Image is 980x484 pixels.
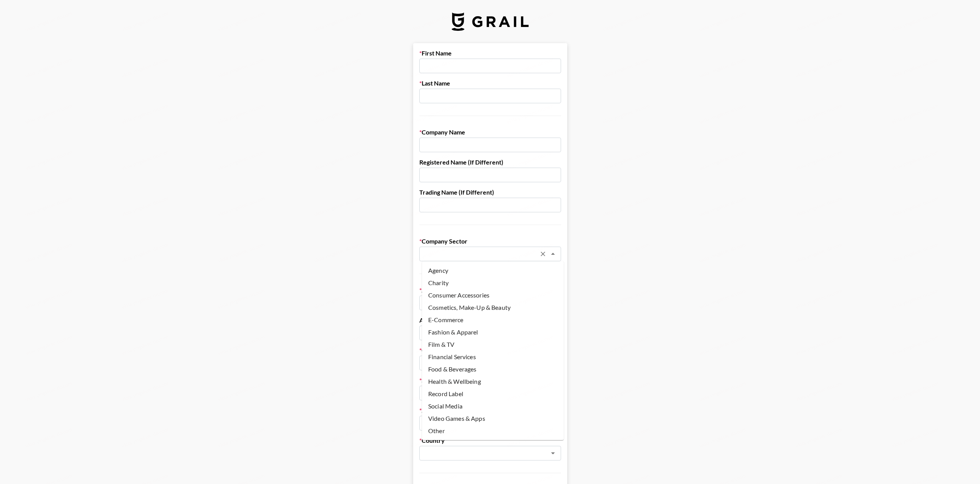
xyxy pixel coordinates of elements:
label: Company Sector [419,237,561,245]
li: Video Games & Apps [422,412,564,425]
li: Health & Wellbeing [422,375,564,388]
li: Record Label [422,388,564,400]
label: Address Line 1 [419,286,561,294]
label: First Name [419,49,561,57]
li: Charity [422,277,564,289]
li: Consumer Accessories [422,289,564,301]
li: Fashion & Apparel [422,326,564,338]
label: Address Line 2 [419,316,561,324]
li: Film & TV [422,338,564,351]
li: Cosmetics, Make-Up & Beauty [422,301,564,314]
li: Financial Services [422,351,564,363]
li: Agency [422,264,564,277]
button: Open [548,448,558,459]
label: State/Region [419,376,561,384]
label: Country [419,437,561,444]
button: Clear [538,249,548,259]
label: Last Name [419,79,561,87]
img: Grail Talent Logo [452,12,529,31]
button: Close [548,249,558,259]
li: Social Media [422,400,564,412]
li: E-Commerce [422,314,564,326]
label: Registered Name (If Different) [419,158,561,166]
label: Company Name [419,128,561,136]
label: City/Town [419,346,561,354]
li: Food & Beverages [422,363,564,375]
label: Trading Name (If Different) [419,188,561,196]
label: Zip/Postal Code [419,407,561,414]
li: Other [422,425,564,437]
